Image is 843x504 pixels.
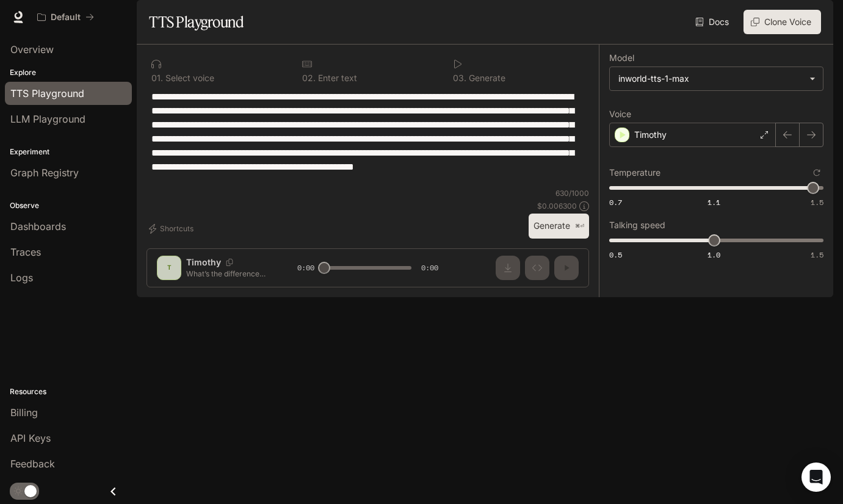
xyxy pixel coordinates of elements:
[149,10,244,34] h1: TTS Playground
[151,74,163,82] p: 0 1 .
[810,166,823,179] button: Reset to default
[618,73,803,85] div: inworld-tts-1-max
[634,129,667,141] p: Timothy
[453,74,466,82] p: 0 3 .
[610,67,823,90] div: inworld-tts-1-max
[609,197,622,207] span: 0.7
[707,250,720,260] span: 1.0
[575,223,584,230] p: ⌘⏎
[163,74,214,82] p: Select voice
[609,110,631,118] p: Voice
[744,10,821,34] button: Clone Voice
[302,74,316,82] p: 0 2 .
[466,74,505,82] p: Generate
[707,197,720,207] span: 1.1
[811,250,823,260] span: 1.5
[529,214,589,239] button: Generate⌘⏎
[801,463,831,492] div: Open Intercom Messenger
[316,74,357,82] p: Enter text
[32,5,99,29] button: All workspaces
[609,250,622,260] span: 0.5
[609,168,660,177] p: Temperature
[51,12,81,23] p: Default
[693,10,734,34] a: Docs
[609,221,665,229] p: Talking speed
[609,54,634,62] p: Model
[811,197,823,207] span: 1.5
[147,219,198,239] button: Shortcuts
